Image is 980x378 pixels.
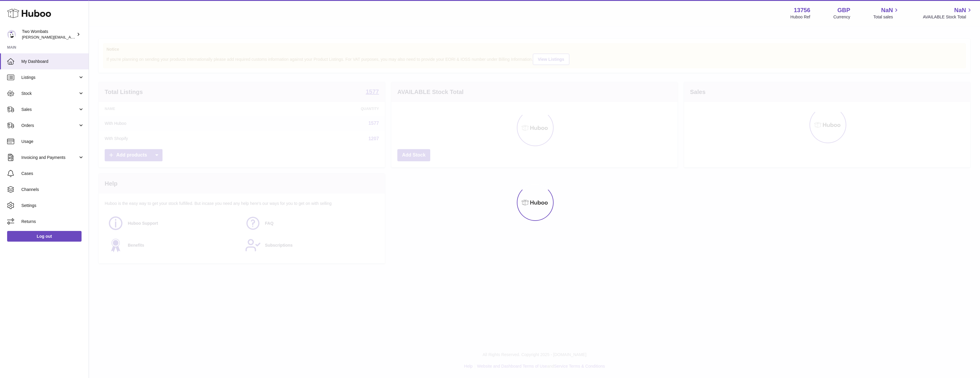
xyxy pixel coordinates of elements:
strong: 13756 [794,6,810,14]
span: Cases [21,171,84,176]
span: Invoicing and Payments [21,155,78,160]
a: NaN AVAILABLE Stock Total [923,6,973,20]
span: Settings [21,203,84,208]
a: Log out [7,231,82,242]
span: NaN [954,6,966,14]
span: [PERSON_NAME][EMAIL_ADDRESS][DOMAIN_NAME] [22,35,119,39]
span: Total sales [873,14,900,20]
span: Returns [21,219,84,224]
span: My Dashboard [21,59,84,64]
span: Listings [21,75,78,80]
a: NaN Total sales [873,6,900,20]
span: Stock [21,91,78,96]
span: Usage [21,139,84,144]
span: AVAILABLE Stock Total [923,14,973,20]
div: Currency [834,14,850,20]
span: NaN [881,6,893,14]
span: Orders [21,123,78,128]
div: Huboo Ref [791,14,810,20]
img: alan@twowombats.com [7,30,16,39]
span: Channels [21,187,84,192]
strong: GBP [837,6,850,14]
div: Two Wombats [22,29,75,40]
span: Sales [21,107,78,112]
